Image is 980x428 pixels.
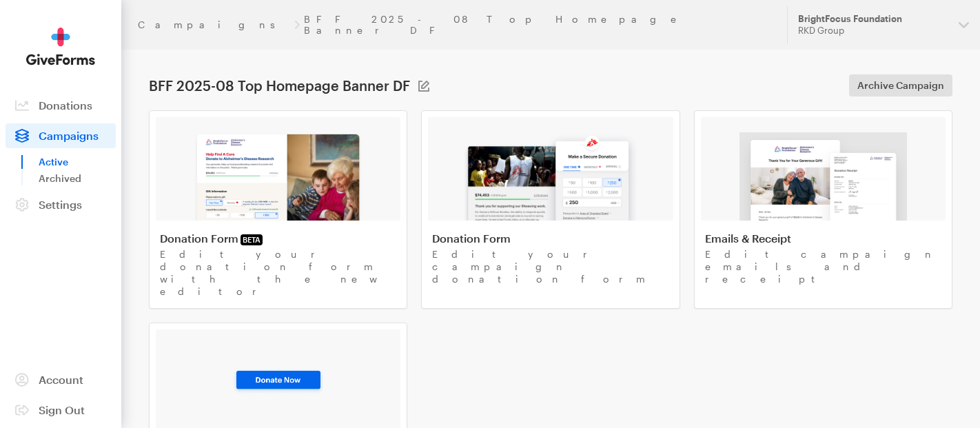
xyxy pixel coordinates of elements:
[432,248,668,285] p: Edit your campaign donation form
[6,123,116,148] a: Campaigns
[232,367,325,395] img: image-3-93ee28eb8bf338fe015091468080e1db9f51356d23dce784fdc61914b1599f14.png
[160,248,396,298] p: Edit your donation form with the new editor
[705,248,941,285] p: Edit campaign emails and receipt
[39,129,99,142] span: Campaigns
[6,398,116,422] a: Sign Out
[857,77,944,94] span: Archive Campaign
[694,110,952,309] a: Emails & Receipt Edit campaign emails and receipt
[39,154,116,170] a: Active
[798,25,948,37] div: RKD Group
[241,234,263,245] span: BETA
[138,19,290,30] a: Campaigns
[26,28,95,65] img: GiveForms
[787,6,980,44] button: BrightFocus Foundation RKD Group
[739,132,906,221] img: image-3-0695904bd8fc2540e7c0ed4f0f3f42b2ae7fdd5008376bfc2271839042c80776.png
[39,373,83,386] span: Account
[39,99,92,112] span: Donations
[39,198,82,211] span: Settings
[6,93,116,118] a: Donations
[462,132,638,221] img: image-2-e181a1b57a52e92067c15dabc571ad95275de6101288912623f50734140ed40c.png
[798,13,948,25] div: BrightFocus Foundation
[421,110,680,309] a: Donation Form Edit your campaign donation form
[705,232,941,245] h4: Emails & Receipt
[6,192,116,217] a: Settings
[39,403,85,416] span: Sign Out
[39,170,116,187] a: Archived
[160,232,396,245] h4: Donation Form
[304,14,770,36] a: BFF 2025-08 Top Homepage Banner DF
[149,110,407,309] a: Donation FormBETA Edit your donation form with the new editor
[194,132,363,221] img: image-1-83ed7ead45621bf174d8040c5c72c9f8980a381436cbc16a82a0f79bcd7e5139.png
[849,74,952,96] a: Archive Campaign
[149,77,410,94] h1: BFF 2025-08 Top Homepage Banner DF
[432,232,668,245] h4: Donation Form
[6,367,116,392] a: Account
